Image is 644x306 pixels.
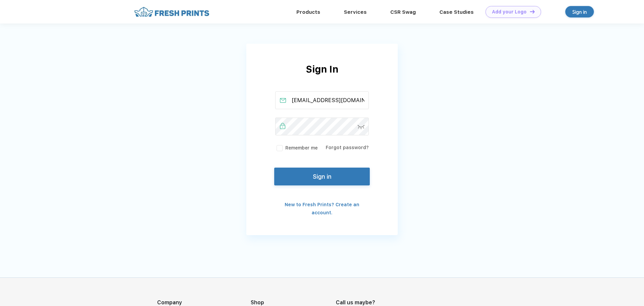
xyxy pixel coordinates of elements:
[492,9,527,15] div: Add your Logo
[358,125,365,129] img: password-icon.svg
[572,8,587,16] div: Sign in
[285,202,359,215] a: New to Fresh Prints? Create an account.
[280,123,285,129] img: password_active.svg
[565,6,594,17] a: Sign in
[296,9,320,15] a: Products
[280,98,286,103] img: email_active.svg
[326,145,369,150] a: Forgot password?
[275,91,369,109] input: Email
[530,10,535,13] img: DT
[275,144,318,151] label: Remember me
[132,6,211,18] img: fo%20logo%202.webp
[246,62,398,91] div: Sign In
[274,168,370,185] button: Sign in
